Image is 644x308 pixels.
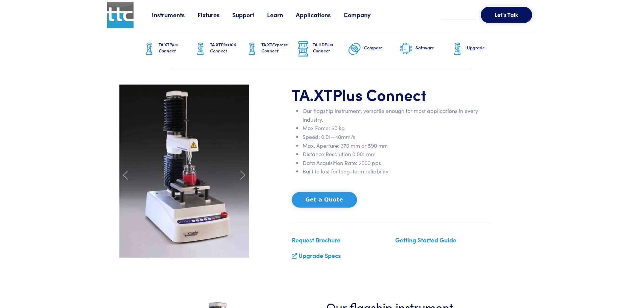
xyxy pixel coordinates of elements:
[303,133,491,141] li: Speed: 0.01—40mm/s
[303,159,491,167] li: Data Acquisition Rate: 2000 pps
[159,42,194,54] h6: TA.XT
[303,106,491,124] li: Our flagship instrument, versatile enough for most applications in every industry.
[303,141,491,150] li: Max. Aperture: 370 mm or 590 mm
[303,124,491,133] li: Max Force: 50 kg
[210,42,245,54] h6: TA.XT
[399,30,451,68] a: Software
[364,45,399,51] h6: Compare
[313,42,348,54] h6: TA.HD
[261,42,296,54] h6: TA.XT
[292,192,357,208] button: Get a Quote
[303,167,491,176] li: Built to last for long-term reliability
[303,150,491,159] li: Distance Resolution 0.001 mm
[481,7,532,23] button: Let's Talk
[348,41,361,57] img: compare-graphic.png
[343,10,383,19] a: Company
[142,30,194,68] a: TA.XTPlus Connect
[333,83,427,105] span: Plus Connect
[313,41,333,54] span: Plus Connect
[152,10,197,19] a: Instruments
[210,41,236,54] span: Plus100 Connect
[296,30,348,68] a: TA.HDPlus Connect
[245,41,259,57] img: ta-xt-graphic.png
[399,42,413,56] img: software-graphic.png
[296,10,343,19] a: Applications
[107,2,134,28] img: ttc_logo_1x1_v1.0.png
[261,41,288,54] span: Express Connect
[467,45,502,51] h6: Upgrade
[142,41,156,57] img: ta-xt-graphic.png
[395,236,456,244] a: Getting Started Guide
[296,40,310,58] img: ta-hd-graphic.png
[232,10,267,19] a: Support
[299,251,341,260] a: Upgrade Specs
[267,10,296,19] a: Learn
[194,30,245,68] a: TA.XTPlus100 Connect
[159,41,178,54] span: Plus Connect
[194,41,207,57] img: ta-xt-graphic.png
[292,85,491,104] h1: TA.XT
[292,236,340,244] a: Request Brochure
[451,41,464,57] img: ta-xt-graphic.png
[197,10,232,19] a: Fixtures
[415,45,451,51] h6: Software
[245,30,296,68] a: TA.XTExpress Connect
[119,85,249,258] img: carousel-ta-xt-plus-bloom.jpg
[451,30,502,68] a: Upgrade
[348,30,399,68] a: Compare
